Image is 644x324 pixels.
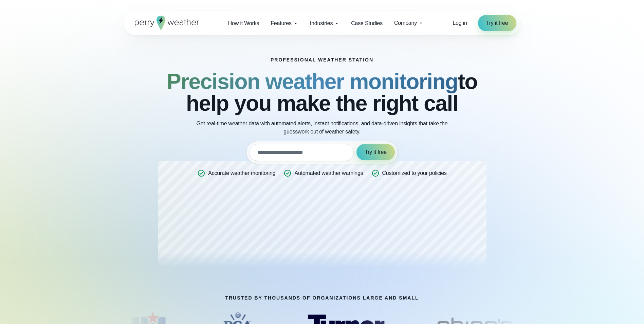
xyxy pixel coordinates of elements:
a: Case Studies [345,16,388,30]
span: Features [271,19,292,28]
span: Company [394,19,417,27]
span: Try it free [365,148,387,156]
span: Log in [453,20,467,26]
a: Try it free [478,15,516,31]
strong: Precision weather monitoring [167,69,458,94]
p: Customized to your policies [382,169,447,177]
h1: Professional Weather Station [271,57,373,62]
a: Log in [453,19,467,27]
p: Automated weather warnings [294,169,363,177]
span: Case Studies [351,19,383,28]
p: Accurate weather monitoring [208,169,275,177]
h2: to help you make the right call [158,71,486,114]
span: Try it free [486,19,508,27]
p: Get real-time weather data with automated alerts, instant notifications, and data-driven insights... [186,120,458,136]
span: How it Works [228,19,259,28]
span: Industries [310,19,333,28]
a: How it Works [222,16,265,30]
h2: TRUSTED BY THOUSANDS OF ORGANIZATIONS LARGE AND SMALL [225,295,419,301]
button: Try it free [356,144,395,160]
